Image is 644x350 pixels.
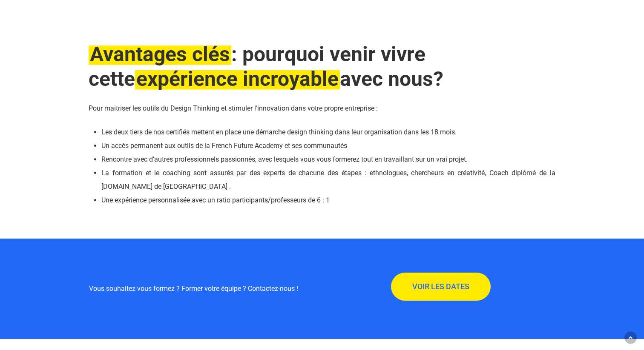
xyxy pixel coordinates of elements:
[101,193,555,207] li: Une expérience personnalisée avec un ratio participants/professeurs de 6 : 1
[101,166,555,193] li: La formation et le coaching sont assurés par des experts de chacune des étapes : ethnologues, che...
[391,273,491,301] a: VOIR LES DATES
[89,42,555,91] h2: : pourquoi venir vivre cette avec nous?
[89,42,231,66] em: Avantages clés
[89,285,298,293] span: Vous souhaitez vous formez ? Former votre équipe ? Contactez-nous !
[101,139,555,153] li: Un accès permanent aux outils de la French Future Academy et ses communautés
[89,102,555,125] p: Pour maitriser les outils du Design Thinking et stimuler l’innovation dans votre propre entreprise :
[101,153,555,166] li: Rencontre avec d’autres professionnels passionnés, avec lesquels vous vous formerez tout en trava...
[412,282,469,291] span: VOIR LES DATES
[101,125,555,139] li: Les deux tiers de nos certifiés mettent en place une démarche design thinking dans leur organisat...
[135,67,340,91] em: expérience incroyable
